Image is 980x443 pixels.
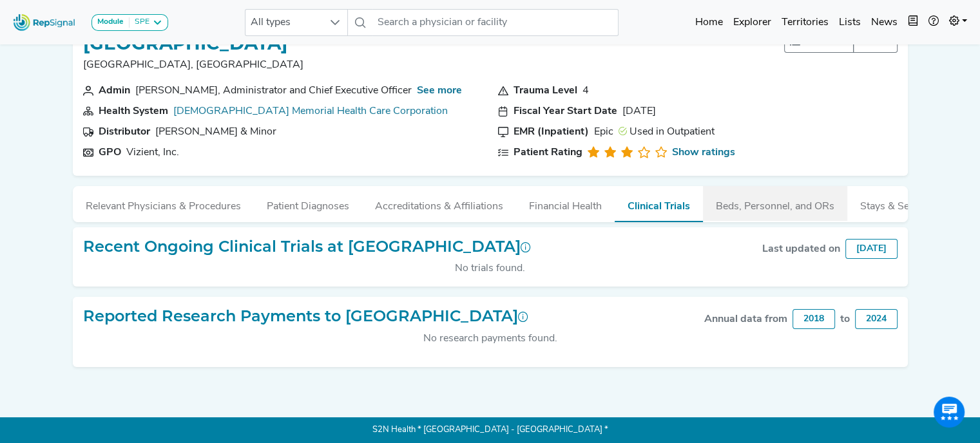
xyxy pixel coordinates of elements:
div: Health System [99,104,168,119]
div: 4 [582,83,589,99]
a: Show ratings [672,145,735,160]
div: [PERSON_NAME], Administrator and Chief Executive Officer [135,83,412,99]
a: See more [417,86,462,96]
button: ModuleSPE [91,14,168,31]
button: Financial Health [516,186,615,221]
strong: Module [97,18,124,26]
div: No trials found. [83,261,898,276]
button: Beds, Personnel, and ORs [703,186,847,221]
div: Vizient, Inc. [126,145,179,160]
a: Explorer [728,10,776,35]
div: Admin [99,83,130,99]
div: 2018 [793,309,835,329]
div: to [840,312,850,327]
div: [DATE] [845,239,898,259]
div: Annual data from [704,312,787,327]
div: EMR (Inpatient) [514,124,589,140]
div: GPO [99,145,121,160]
div: Patient Rating [514,145,582,160]
div: Samuel Lynd, Administrator and Chief Executive Officer [135,83,412,99]
a: Home [690,10,728,35]
div: No research payments found. [83,331,898,346]
a: Lists [834,10,866,35]
div: Last updated on [762,241,840,257]
div: Trauma Level [514,83,577,99]
a: [DEMOGRAPHIC_DATA] Memorial Health Care Corporation [173,106,448,117]
button: Relevant Physicians & Procedures [73,186,254,221]
div: Fiscal Year Start Date [514,104,617,119]
p: [GEOGRAPHIC_DATA], [GEOGRAPHIC_DATA] [83,57,303,73]
div: SPE [130,17,149,28]
h2: Reported Research Payments to [GEOGRAPHIC_DATA] [83,307,528,326]
div: Epic [594,124,613,140]
div: Baptist Memorial Health Care Corporation [173,104,448,119]
h2: Recent Ongoing Clinical Trials at [GEOGRAPHIC_DATA] [83,238,531,256]
div: 2024 [855,309,898,329]
div: Used in Outpatient [619,124,715,140]
a: News [866,10,903,35]
div: Distributor [99,124,150,140]
button: Clinical Trials [615,186,703,222]
button: Accreditations & Affiliations [362,186,516,221]
button: Stays & Services [847,186,949,221]
button: Intel Book [903,10,923,35]
div: [DATE] [622,104,656,119]
input: Search a physician or facility [372,9,619,36]
p: S2N Health * [GEOGRAPHIC_DATA] - [GEOGRAPHIC_DATA] * [73,417,908,443]
button: Patient Diagnoses [254,186,362,221]
span: All types [245,10,323,35]
div: Owens & Minor [155,124,276,140]
a: Territories [776,10,834,35]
